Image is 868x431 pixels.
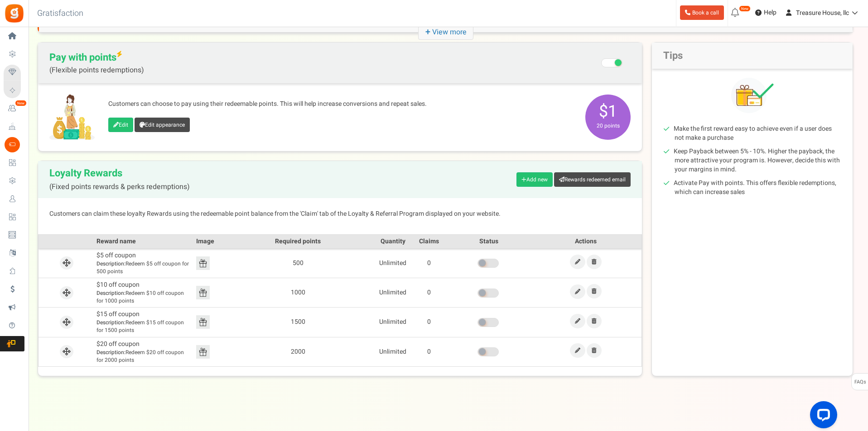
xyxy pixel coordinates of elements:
b: Description: [96,289,125,297]
th: Quantity [375,234,411,248]
i: View more [418,25,473,40]
h3: Gratisfaction [27,5,93,23]
span: Redeem $20 off coupon for 2000 points [96,349,192,364]
li: Activate Pay with points. This offers flexible redemptions, which can increase sales [675,179,841,197]
th: Claims [411,234,447,248]
p: Customers can claim these loyalty Rewards using the redeemable point balance from the 'Claim' tab... [49,209,631,218]
a: Rewards redeemed email [554,172,631,187]
td: 2000 [221,337,375,366]
td: $10 off coupon [94,278,194,307]
span: $1 [585,95,631,140]
a: Help [752,5,780,20]
td: 0 [411,278,447,307]
a: Add new [516,172,553,187]
em: New [15,100,27,106]
a: Remove [587,255,602,269]
img: Gratisfaction [4,3,24,24]
a: Remove [587,284,602,298]
span: 7381 [50,16,96,28]
span: (Flexible points redemptions) [49,66,144,74]
a: Remove [587,343,602,358]
td: 0 [411,337,447,366]
li: Make the first reward easy to achieve even if a user does not make a purchase [675,124,841,142]
th: Actions [530,234,642,248]
span: (Fixed points rewards & perks redemptions) [49,183,190,191]
td: Unlimited [375,337,411,366]
td: $20 off coupon [94,337,194,366]
td: 500 [221,248,375,278]
em: New [739,5,751,12]
td: $5 off coupon [94,248,194,278]
a: Edit [570,314,585,328]
b: Description: [96,260,125,268]
h2: Tips [652,43,853,69]
small: 20 points [588,122,628,130]
a: New [4,101,24,116]
a: Edit appearance [135,118,190,132]
th: Status [447,234,530,248]
td: 0 [411,248,447,278]
a: Edit [570,343,585,358]
img: Reward [196,345,210,359]
span: Pay with points [49,52,144,74]
img: Tips [731,78,774,113]
td: 1000 [221,278,375,307]
h2: Loyalty Rewards [49,168,190,191]
span: Redeem $15 off coupon for 1500 points [96,319,192,334]
span: Redeem $10 off coupon for 1000 points [96,289,192,305]
span: Help [762,8,776,17]
td: 0 [411,308,447,337]
img: Reward [196,315,210,329]
td: Unlimited [375,248,411,278]
th: Image [194,234,221,248]
img: Pay with points [49,95,95,140]
a: Edit [570,255,585,269]
a: Book a call [680,5,724,20]
span: Treasure House, llc [796,8,849,18]
b: Description: [96,348,125,356]
li: Keep Payback between 5% - 10%. Higher the payback, the more attractive your program is. However, ... [675,147,841,174]
th: Reward name [94,234,194,248]
span: Redeem $5 off coupon for 500 points [96,260,192,275]
a: Edit [108,118,133,132]
a: Remove [587,314,602,328]
td: $15 off coupon [94,308,194,337]
th: Required points [221,234,375,248]
a: Edit [570,284,585,299]
strong: + [425,26,432,39]
p: 584364 [242,16,446,28]
p: Customers can choose to pay using their redeemable points. This will help increase conversions an... [108,99,576,109]
td: Unlimited [375,278,411,307]
img: Reward [196,286,210,299]
td: 1500 [221,308,375,337]
img: Reward [196,256,210,270]
b: Description: [96,318,125,327]
td: Unlimited [375,308,411,337]
span: FAQs [854,374,866,391]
